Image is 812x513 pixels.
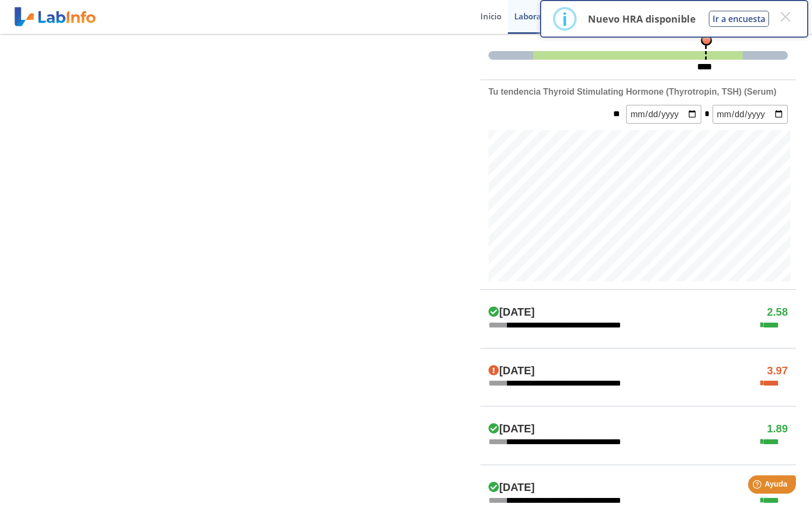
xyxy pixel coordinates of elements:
[713,105,788,124] input: mm/dd/yyyy
[488,365,535,377] h4: [DATE]
[767,423,788,436] h4: 1.89
[488,481,535,494] h4: [DATE]
[562,9,567,28] div: i
[775,7,795,26] button: Close this dialog
[626,105,701,124] input: mm/dd/yyyy
[709,11,769,27] button: Ir a encuesta
[488,306,535,319] h4: [DATE]
[716,471,800,501] iframe: Help widget launcher
[488,87,777,96] b: Tu tendencia Thyroid Stimulating Hormone (Thyrotropin, TSH) (Serum)
[767,365,788,377] h4: 3.97
[588,12,696,25] p: Nuevo HRA disponible
[488,423,535,436] h4: [DATE]
[767,306,788,319] h4: 2.58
